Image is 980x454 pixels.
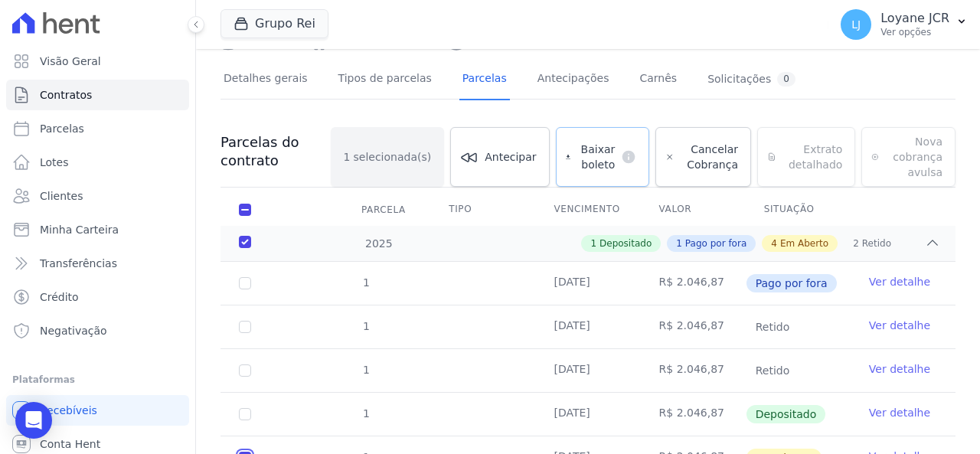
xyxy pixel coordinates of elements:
[239,364,251,377] input: Só é possível selecionar pagamentos em aberto
[6,282,189,312] a: Crédito
[535,349,640,392] td: [DATE]
[862,237,891,250] span: Retido
[40,323,107,338] span: Negativação
[746,318,799,336] span: Retido
[535,262,640,305] td: [DATE]
[880,26,949,38] p: Ver opções
[40,403,97,418] span: Recebíveis
[641,305,746,348] td: R$ 2.046,87
[6,214,189,245] a: Minha Carteira
[880,11,949,26] p: Loyane JCR
[535,194,640,226] th: Vencimento
[681,142,738,172] span: Cancelar Cobrança
[636,60,680,100] a: Carnês
[641,262,746,305] td: R$ 2.046,87
[343,194,424,225] div: Parcela
[40,222,119,237] span: Minha Carteira
[40,188,83,204] span: Clientes
[430,194,535,226] th: Tipo
[869,361,930,377] a: Ver detalhe
[6,395,189,426] a: Recebíveis
[655,127,751,187] a: Cancelar Cobrança
[869,274,930,289] a: Ver detalhe
[40,155,69,170] span: Lotes
[746,274,837,292] span: Pago por fora
[450,127,549,187] a: Antecipar
[641,194,746,226] th: Valor
[869,318,930,333] a: Ver detalhe
[590,237,596,250] span: 1
[853,237,859,250] span: 2
[361,320,370,332] span: 1
[6,315,189,346] a: Negativação
[869,405,930,420] a: Ver detalhe
[535,305,640,348] td: [DATE]
[239,277,251,289] input: Só é possível selecionar pagamentos em aberto
[771,237,777,250] span: 4
[335,60,435,100] a: Tipos de parcelas
[746,405,826,423] span: Depositado
[361,364,370,376] span: 1
[746,194,851,226] th: Situação
[599,237,652,250] span: Depositado
[6,248,189,279] a: Transferências
[641,349,746,392] td: R$ 2.046,87
[361,407,370,420] span: 1
[12,371,183,389] div: Plataformas
[6,80,189,110] a: Contratos
[220,133,331,170] h3: Parcelas do contrato
[485,149,536,165] span: Antecipar
[40,289,79,305] span: Crédito
[40,256,117,271] span: Transferências
[6,181,189,211] a: Clientes
[6,113,189,144] a: Parcelas
[361,276,370,289] span: 1
[777,72,795,87] div: 0
[780,237,828,250] span: Em Aberto
[746,361,799,380] span: Retido
[344,149,351,165] span: 1
[354,149,432,165] span: selecionada(s)
[641,393,746,436] td: R$ 2.046,87
[707,72,795,87] div: Solicitações
[6,147,189,178] a: Lotes
[40,436,100,452] span: Conta Hent
[6,46,189,77] a: Visão Geral
[40,87,92,103] span: Contratos
[534,60,612,100] a: Antecipações
[577,142,615,172] span: Baixar boleto
[704,60,799,100] a: Solicitações0
[40,54,101,69] span: Visão Geral
[40,121,84,136] span: Parcelas
[220,9,328,38] button: Grupo Rei
[676,237,682,250] span: 1
[459,60,510,100] a: Parcelas
[828,3,980,46] button: LJ Loyane JCR Ver opções
[535,393,640,436] td: [DATE]
[556,127,650,187] a: Baixar boleto
[239,321,251,333] input: Só é possível selecionar pagamentos em aberto
[685,237,746,250] span: Pago por fora
[15,402,52,439] div: Open Intercom Messenger
[220,60,311,100] a: Detalhes gerais
[851,19,861,30] span: LJ
[239,408,251,420] input: Só é possível selecionar pagamentos em aberto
